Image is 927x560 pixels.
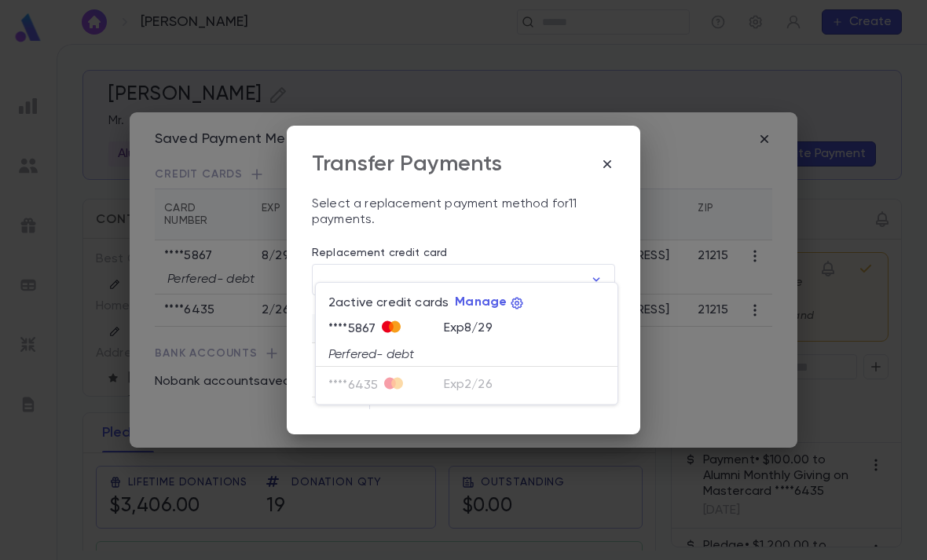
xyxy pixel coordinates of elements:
[444,320,493,336] p: Exp 8 / 29
[449,295,524,311] button: Manage
[316,314,617,367] div: ****5867Exp8/29Perfered- debt
[328,347,605,363] p: Perfered- debt
[328,295,449,311] p: 2 active credit cards
[455,295,507,310] p: Manage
